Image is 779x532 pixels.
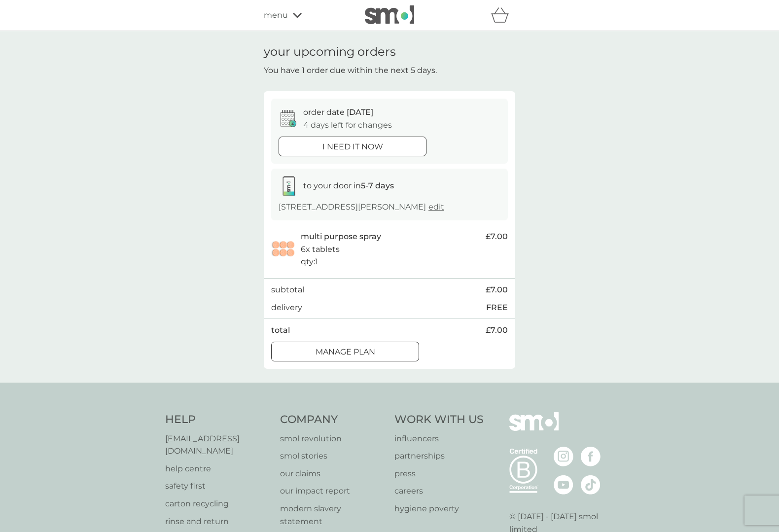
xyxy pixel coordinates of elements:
[581,475,601,495] img: visit the smol Tiktok page
[486,284,508,296] span: £7.00
[581,447,601,466] img: visit the smol Facebook page
[394,412,484,427] h4: Work With Us
[280,432,385,445] a: smol revolution
[347,107,373,117] span: [DATE]
[394,485,484,497] a: careers
[394,502,484,515] a: hygiene poverty
[554,475,573,495] img: visit the smol Youtube page
[322,141,383,153] p: i need it now
[316,346,375,358] p: Manage plan
[554,447,573,466] img: visit the smol Instagram page
[428,202,444,212] a: edit
[264,45,396,59] h1: your upcoming orders
[165,412,270,427] h4: Help
[486,301,508,314] p: FREE
[365,5,414,24] img: smol
[303,119,392,132] p: 4 days left for changes
[271,301,302,314] p: delivery
[303,106,373,119] p: order date
[301,230,381,243] p: multi purpose spray
[165,432,270,458] a: [EMAIL_ADDRESS][DOMAIN_NAME]
[165,462,270,475] a: help centre
[301,243,340,256] p: 6x tablets
[486,230,508,243] span: £7.00
[280,467,385,480] a: our claims
[394,432,484,445] a: influencers
[264,64,437,77] p: You have 1 order due within the next 5 days.
[491,5,515,25] div: basket
[271,324,290,337] p: total
[271,284,304,296] p: subtotal
[394,467,484,480] a: press
[165,515,270,528] a: rinse and return
[361,181,394,190] strong: 5-7 days
[280,485,385,497] a: our impact report
[280,412,385,427] h4: Company
[279,137,426,156] button: i need it now
[165,480,270,493] a: safety first
[301,255,318,268] p: qty : 1
[486,324,508,337] span: £7.00
[509,412,559,446] img: smol
[303,181,394,190] span: to your door in
[280,502,385,528] a: modern slavery statement
[394,450,484,462] a: partnerships
[279,201,444,213] p: [STREET_ADDRESS][PERSON_NAME]
[264,9,288,22] span: menu
[165,497,270,510] a: carton recycling
[271,342,419,361] button: Manage plan
[280,450,385,462] a: smol stories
